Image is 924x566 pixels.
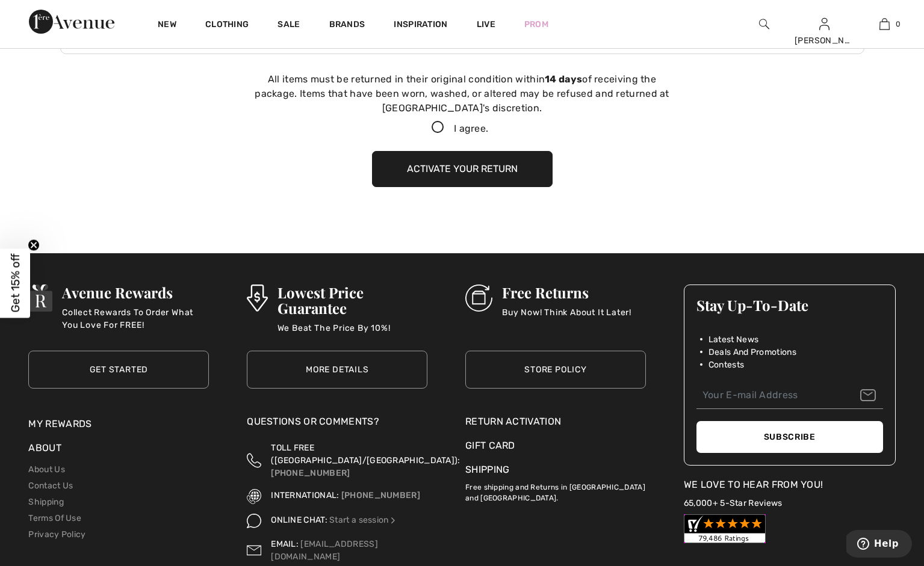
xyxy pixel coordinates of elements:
a: [EMAIL_ADDRESS][DOMAIN_NAME] [271,539,378,562]
button: Subscribe [696,421,883,453]
img: International [247,489,261,503]
img: Lowest Price Guarantee [247,285,267,312]
h3: Lowest Price Guarantee [278,285,428,316]
a: My Rewards [28,418,91,429]
img: Customer Reviews [684,514,766,543]
a: Shipping [465,464,509,475]
a: Clothing [205,19,249,32]
img: Online Chat [389,516,397,524]
p: Collect Rewards To Order What You Love For FREE! [62,306,209,330]
a: Terms Of Use [28,513,81,523]
img: My Bag [879,17,890,31]
img: Free Returns [465,285,492,312]
span: INTERNATIONAL: [271,490,339,500]
h3: Stay Up-To-Date [696,297,883,313]
a: More Details [247,351,427,389]
a: About Us [28,464,64,475]
span: 0 [896,19,901,29]
div: All items must be returned in their original condition within of receiving the package. Items tha... [252,72,673,115]
img: Avenue Rewards [28,285,52,312]
span: EMAIL: [271,539,299,549]
button: Activate your return [372,151,553,187]
img: Toll Free (Canada/US) [247,441,261,479]
iframe: Opens a widget where you can find more information [846,530,912,560]
p: We Beat The Price By 10%! [278,322,428,346]
a: Privacy Policy [28,529,85,540]
img: search the website [759,17,769,31]
img: 1ère Avenue [29,10,114,34]
img: Online Chat [247,514,261,528]
span: Contests [709,358,744,371]
img: My Info [819,17,829,31]
div: Questions or Comments? [247,414,427,435]
a: Contact Us [28,481,73,491]
strong: 14 days [545,73,582,85]
a: Live [477,18,495,31]
span: TOLL FREE ([GEOGRAPHIC_DATA]/[GEOGRAPHIC_DATA]): [271,443,460,466]
h3: Free Returns [502,285,631,300]
button: Close teaser [28,239,40,251]
a: Start a session [329,515,397,525]
h3: Avenue Rewards [62,285,209,300]
a: New [158,19,176,32]
div: About [28,441,209,461]
input: Your E-mail Address [696,382,883,409]
div: [PERSON_NAME] [795,34,854,47]
a: Shipping [28,497,63,507]
a: Prom [524,18,548,31]
a: [PHONE_NUMBER] [271,468,350,478]
span: Latest News [709,333,758,346]
div: We Love To Hear From You! [684,478,896,492]
span: Inspiration [394,19,447,32]
a: Store Policy [465,351,646,389]
a: 65,000+ 5-Star Reviews [684,498,783,508]
span: Deals And Promotions [709,346,796,358]
p: Free shipping and Returns in [GEOGRAPHIC_DATA] and [GEOGRAPHIC_DATA]. [465,477,646,503]
span: Get 15% off [8,254,22,313]
a: Get Started [28,351,209,389]
label: I agree. [422,122,503,136]
a: Sign In [819,18,829,29]
a: Gift Card [465,438,646,453]
img: Contact us [247,538,261,563]
a: Brands [329,19,365,32]
span: ONLINE CHAT: [271,515,327,525]
a: [PHONE_NUMBER] [341,490,420,500]
a: Sale [278,19,300,32]
a: Return Activation [465,414,646,429]
p: Buy Now! Think About It Later! [502,306,631,330]
a: 0 [855,17,914,31]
